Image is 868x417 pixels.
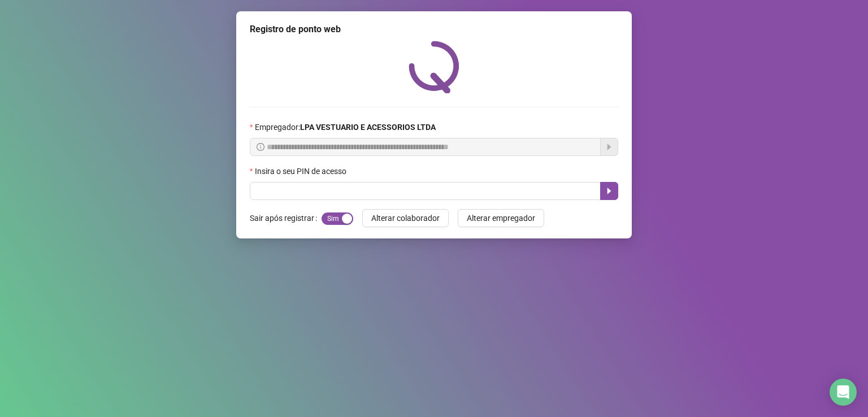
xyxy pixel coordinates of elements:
[250,209,322,227] label: Sair após registrar
[250,23,618,36] div: Registro de ponto web
[830,379,857,406] div: Open Intercom Messenger
[300,123,436,132] strong: LPA VESTUARIO E ACESSORIOS LTDA
[605,186,614,196] span: caret-right
[257,143,264,151] span: info-circle
[371,212,440,224] span: Alterar colaborador
[362,209,449,227] button: Alterar colaborador
[409,41,459,93] img: QRPoint
[458,209,544,227] button: Alterar empregador
[250,165,354,177] label: Insira o seu PIN de acesso
[255,121,436,133] span: Empregador :
[467,212,535,224] span: Alterar empregador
